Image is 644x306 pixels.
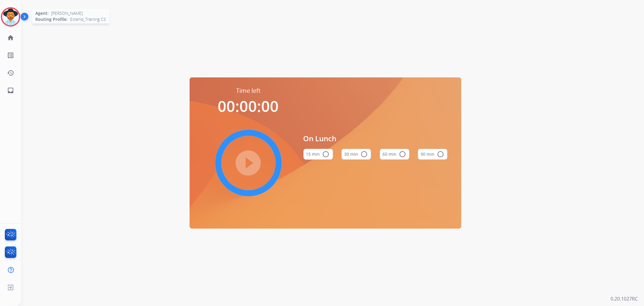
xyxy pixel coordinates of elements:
button: 60 min [380,149,409,160]
mat-icon: radio_button_unchecked [322,151,330,158]
span: 00:00:00 [218,96,279,116]
img: avatar [2,8,19,25]
mat-icon: inbox [7,87,14,94]
button: 30 min [341,149,371,160]
button: 15 min [303,149,333,160]
span: [PERSON_NAME] [51,10,83,16]
span: On Lunch [303,133,448,144]
mat-icon: list_alt [7,52,14,59]
mat-icon: radio_button_unchecked [399,151,406,158]
span: Routing Profile: [35,16,68,22]
button: 90 min [418,149,447,160]
span: Extend_Training CS [70,16,106,22]
mat-icon: home [7,34,14,41]
span: Time left [236,86,261,95]
mat-icon: history [7,69,14,76]
mat-icon: radio_button_unchecked [360,151,368,158]
span: Agent: [35,10,49,16]
mat-icon: radio_button_unchecked [437,151,444,158]
p: 0.20.1027RC [610,295,638,302]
